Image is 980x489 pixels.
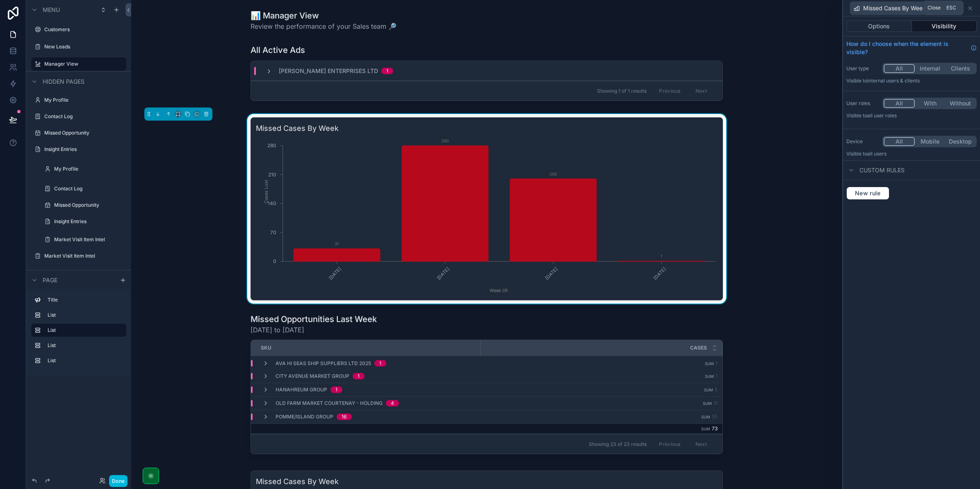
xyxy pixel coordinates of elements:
[846,40,967,56] span: How do I choose when the element is visible?
[54,202,121,208] label: Missed Opportunity
[945,5,958,11] span: Esc
[846,138,879,145] label: Device
[44,253,121,259] label: Market Visit Item Intel
[273,258,276,264] tspan: 0
[276,400,383,407] span: Old Farm Market Courtenay - Holding
[48,342,120,349] label: List
[544,266,559,281] text: [DATE]
[884,137,915,146] button: All
[276,360,371,367] span: Ava Hi Seas Ship Suppliers Ltd 2025
[48,312,120,318] label: List
[44,61,121,67] label: Manager View
[26,290,131,375] div: scrollable content
[43,6,60,14] span: Menu
[256,123,718,134] h3: Missed Cases By Week
[386,68,388,74] div: 1
[43,78,84,86] span: Hidden pages
[358,373,360,379] div: 1
[846,65,879,72] label: User type
[328,266,342,281] text: [DATE]
[379,360,381,367] div: 1
[846,151,977,157] p: Visible to
[915,64,945,73] button: Internal
[701,427,710,431] small: Sum
[846,187,889,200] button: New rule
[690,345,707,351] span: Cases
[44,43,121,50] label: New Leads
[661,254,662,258] text: 1
[44,26,121,33] label: Customers
[703,401,712,406] small: Sum
[915,137,945,146] button: Mobile
[846,100,879,107] label: User roles
[713,400,718,406] span: 11
[44,130,121,136] label: Missed Opportunity
[48,357,120,364] label: List
[268,171,276,178] tspan: 210
[884,99,915,108] button: All
[335,386,337,393] div: 1
[716,360,718,366] span: 1
[884,64,915,73] button: All
[846,40,977,56] a: How do I choose when the element is visible?
[263,180,269,203] tspan: Cases Lost
[652,266,667,281] text: [DATE]
[335,241,339,246] text: 31
[44,146,121,153] label: Insight Entries
[945,64,975,73] button: Clients
[912,21,977,32] button: Visibility
[846,21,912,32] button: Options
[945,99,975,108] button: Without
[436,266,451,281] text: [DATE]
[549,171,557,176] text: 200
[705,374,714,379] small: Sum
[712,414,718,420] span: 55
[846,112,977,119] p: Visible to
[54,218,121,225] label: Insight Entries
[48,297,120,303] label: Title
[54,166,121,172] label: My Profile
[261,345,271,351] span: SKU
[589,441,647,448] span: Showing 23 of 23 results
[276,414,333,420] span: Pomme/Island Group
[852,190,884,197] span: New rule
[267,142,276,149] tspan: 280
[712,425,718,432] span: 73
[109,475,128,487] button: Done
[270,229,276,235] tspan: 70
[705,361,714,366] small: Sum
[54,185,121,192] label: Contact Log
[716,373,718,379] span: 1
[701,415,710,419] small: Sum
[44,97,121,103] label: My Profile
[276,373,349,379] span: City Avenue Market Group
[391,400,394,407] div: 4
[597,88,647,94] span: Showing 1 of 1 results
[342,414,347,420] div: 16
[863,4,926,12] span: Missed Cases By Week
[48,327,120,334] label: List
[715,386,718,393] span: 5
[279,67,378,75] span: [PERSON_NAME] Enterprises Ltd
[44,113,121,120] label: Contact Log
[859,166,905,174] span: Custom rules
[915,99,945,108] button: With
[441,138,449,143] text: 280
[54,236,121,243] label: Market Visit Item Intel
[276,386,327,393] span: Hanahreum Group
[704,388,713,392] small: Sum
[850,1,944,15] button: Missed Cases By Week
[867,78,920,84] span: Internal users & clients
